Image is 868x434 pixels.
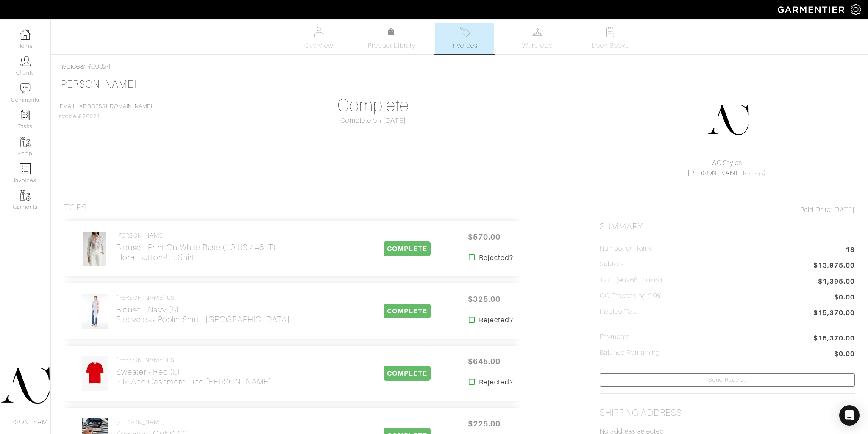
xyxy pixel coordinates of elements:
h5: Subtotal [600,260,626,268]
span: Wardrobe [522,41,553,51]
h5: Invoice Total [600,308,640,316]
a: [PERSON_NAME] [58,79,137,90]
a: [PERSON_NAME] US Blouse - Navy (6)Sleeveless poplin shirt - [GEOGRAPHIC_DATA] [116,294,290,324]
h5: Payments [600,333,630,341]
span: Invoices [451,41,477,51]
img: FSW5YFimS4rtvC8QxmPXJP2o [83,231,107,267]
span: $13,975.00 [813,260,855,272]
a: [PERSON_NAME] US Sweater - Red (L)Silk and cashmere fine [PERSON_NAME] [116,357,272,387]
a: Wardrobe [508,23,567,54]
h3: Tops [64,202,87,213]
a: AC.Styles [712,159,742,167]
a: Overview [289,23,348,54]
a: [PERSON_NAME] [687,169,743,177]
span: COMPLETE [384,366,431,381]
a: Product Library [362,27,421,51]
img: wardrobe-487a4870c1b7c33e795ec22d11cfc2ed9d08956e64fb3008fe2437562e282088.svg [532,27,543,37]
img: clients-icon-6bae9207a08558b7cb47a8932f037763ab4055f8c8b6bfacd5dc20c3e0201464.png [20,56,31,66]
span: $0.00 [834,349,855,360]
img: dashboard-icon-dbcd8f5a0b271acd01030246c82b418ddd0df26cd7fceb0bd07c9910d44c42f6.png [20,29,31,40]
h2: Sweater - Red (L) Silk and cashmere fine [PERSON_NAME] [116,367,272,387]
img: DupYt8CPKc6sZyAt3svX5Z74.png [707,99,749,141]
h1: Complete [245,95,501,116]
h2: Blouse - Navy (6) Sleeveless poplin shirt - [GEOGRAPHIC_DATA] [116,305,290,324]
a: [EMAIL_ADDRESS][DOMAIN_NAME] [58,103,153,109]
div: Open Intercom Messenger [839,405,860,426]
span: Paid Date: [800,206,832,214]
span: Product Library [368,41,416,51]
span: 18 [846,245,855,256]
img: orders-icon-0abe47150d42831381b5fb84f609e132dff9fe21cb692f30cb5eec754e2cba89.png [20,163,31,174]
span: $570.00 [459,228,509,246]
h2: Summary [600,221,855,232]
div: / #20324 [58,61,861,72]
a: Invoices [435,23,494,54]
h4: [PERSON_NAME] US [116,294,290,301]
span: $325.00 [459,290,509,308]
a: Look Books [581,23,640,54]
h4: [PERSON_NAME] [116,419,188,426]
img: todo-9ac3debb85659649dc8f770b8b6100bb5dab4b48dedcbae339e5042a72dfd3cc.svg [605,27,616,37]
strong: Rejected? [479,377,513,387]
img: comment-icon-a0a6a9ef722e966f86d9cbdc48e553b5cf19dbc54f86b18d962a5391bc8f6eb6.png [20,83,31,94]
strong: Rejected? [479,253,513,263]
span: $1,395.00 [818,276,855,287]
span: Look Books [592,41,629,51]
h5: Tax (90265 : 10.0%) [600,276,663,285]
strong: Rejected? [479,315,513,325]
a: Change [745,171,764,176]
img: garments-icon-b7da505a4dc4fd61783c78ac3ca0ef83fa9d6f193b1c9dc38574b1d14d53ca28.png [20,137,31,147]
img: garments-icon-b7da505a4dc4fd61783c78ac3ca0ef83fa9d6f193b1c9dc38574b1d14d53ca28.png [20,190,31,201]
div: [DATE] [600,205,855,215]
h2: Blouse - Print On White Base (10 US / 46 IT) Floral Button-Up Shirt [116,243,276,262]
span: $645.00 [459,352,509,370]
h4: [PERSON_NAME] [116,232,276,239]
span: $15,370.00 [813,308,855,319]
img: reminder-icon-8004d30b9f0a5d33ae49ab947aed9ed385cf756f9e5892f1edd6e32f2345188e.png [20,110,31,120]
a: [PERSON_NAME] Blouse - Print On White Base (10 US / 46 IT)Floral Button-Up Shirt [116,232,276,262]
div: ( ) [603,158,851,178]
img: garmentier-logo-header-white-b43fb05a5012e4ada735d5af1a66efaba907eab6374d6393d1fbf88cb4ef424d.png [773,2,851,17]
a: Send Receipt [600,373,855,387]
h4: [PERSON_NAME] US [116,357,272,364]
h2: Shipping Address [600,408,682,418]
h5: Balance Remaining [600,349,660,357]
span: Overview [304,41,333,51]
h5: Number of Items [600,245,652,253]
img: Xs84sGdqjybrbbwNqWfuroe7 [81,293,108,329]
h5: CC Processing 2.9% [600,292,662,300]
a: Invoices [58,63,83,70]
span: COMPLETE [384,304,431,318]
span: Invoice # 20324 [58,103,153,119]
img: basicinfo-40fd8af6dae0f16599ec9e87c0ef1c0a1fdea2edbe929e3d69a839185d80c458.svg [314,27,324,37]
span: COMPLETE [384,241,431,256]
img: gear-icon-white-bd11855cb880d31180b6d7d6211b90ccbf57a29d726f0c71d8c61bd08dd39cc2.png [851,4,861,15]
img: orders-27d20c2124de7fd6de4e0e44c1d41de31381a507db9b33961299e4e07d508b8c.svg [459,27,470,37]
div: Complete on [DATE] [245,116,501,126]
span: $15,370.00 [813,333,855,343]
span: $225.00 [459,415,509,433]
img: 62D4E4mvyNFZdPW4RLsRqr4R [81,356,108,391]
span: $0.00 [834,292,855,304]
